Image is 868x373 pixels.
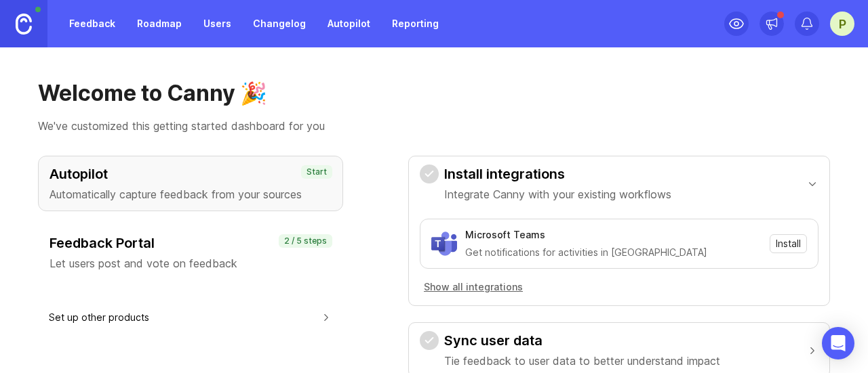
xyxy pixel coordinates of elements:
[770,234,807,253] button: Install
[431,231,457,257] img: Microsoft Teams
[822,327,854,359] div: Open Intercom Messenger
[444,164,671,183] h3: Install integrations
[38,80,830,107] h1: Welcome to Canny 🎉
[465,245,762,260] div: Get notifications for activities in [GEOGRAPHIC_DATA]
[195,12,239,36] a: Users
[50,164,332,183] h3: Autopilot
[384,12,447,36] a: Reporting
[420,280,527,294] button: Show all integrations
[50,186,332,202] p: Automatically capture feedback from your sources
[444,186,671,202] p: Integrate Canny with your existing workflows
[50,255,332,271] p: Let users post and vote on feedback
[38,156,343,211] button: AutopilotAutomatically capture feedback from your sourcesStart
[129,12,190,36] a: Roadmap
[16,14,32,35] img: Canny Home
[49,302,332,332] button: Set up other products
[245,12,314,36] a: Changelog
[444,331,720,350] h3: Sync user data
[830,12,854,36] button: P
[776,237,801,250] span: Install
[284,236,327,246] p: 2 / 5 steps
[50,234,332,253] h3: Feedback Portal
[319,12,378,36] a: Autopilot
[61,12,123,36] a: Feedback
[420,156,818,211] button: Install integrationsIntegrate Canny with your existing workflows
[465,227,545,242] div: Microsoft Teams
[444,353,720,369] p: Tie feedback to user data to better understand impact
[307,167,327,177] p: Start
[38,118,830,134] p: We've customized this getting started dashboard for you
[420,280,818,294] a: Show all integrations
[38,225,343,280] button: Feedback PortalLet users post and vote on feedback2 / 5 steps
[420,211,818,305] div: Install integrationsIntegrate Canny with your existing workflows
